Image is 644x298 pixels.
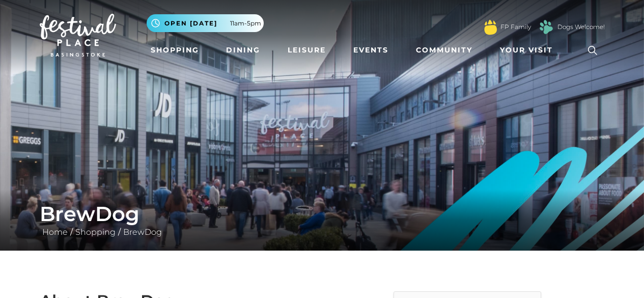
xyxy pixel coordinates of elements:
[147,41,203,60] a: Shopping
[40,227,70,237] a: Home
[32,202,612,238] div: / /
[230,19,261,28] span: 11am-5pm
[557,22,605,32] a: Dogs Welcome!
[500,22,531,32] a: FP Family
[349,41,393,60] a: Events
[147,14,264,32] button: Open [DATE] 11am-5pm
[222,41,264,60] a: Dining
[284,41,330,60] a: Leisure
[496,41,562,60] a: Your Visit
[164,19,217,28] span: Open [DATE]
[73,227,118,237] a: Shopping
[40,14,116,57] img: Festival Place Logo
[121,227,164,237] a: BrewDog
[500,45,553,56] span: Your Visit
[40,202,605,226] h1: BrewDog
[412,41,477,60] a: Community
